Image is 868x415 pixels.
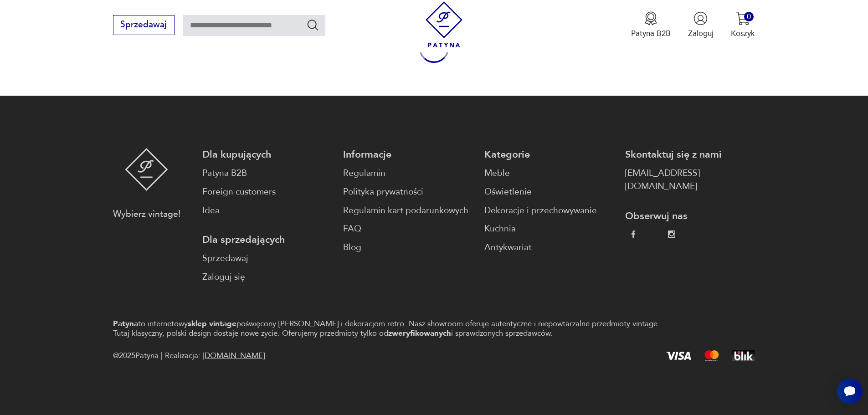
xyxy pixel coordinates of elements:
img: Ikona medalu [644,11,658,26]
img: 37d27d81a828e637adc9f9cb2e3d3a8a.webp [649,231,656,238]
span: Realizacja: [165,349,265,363]
a: Antykwariat [484,241,614,254]
img: Patyna - sklep z meblami i dekoracjami vintage [421,1,467,47]
strong: zweryfikowanych [388,328,451,338]
p: Zaloguj [688,28,714,39]
a: Kuchnia [484,222,614,236]
strong: Patyna [113,318,138,329]
a: Ikona medaluPatyna B2B [631,11,671,39]
a: Oświetlenie [484,185,614,199]
p: Patyna B2B [631,28,671,39]
p: Dla sprzedających [202,233,332,246]
a: Foreign customers [202,185,332,199]
button: Zaloguj [688,11,714,39]
span: @ 2025 Patyna [113,349,159,363]
p: Dla kupujących [202,148,332,161]
p: Wybierz vintage! [113,208,180,221]
button: Sprzedawaj [113,15,175,35]
a: [EMAIL_ADDRESS][DOMAIN_NAME] [625,167,755,193]
p: to internetowy poświęcony [PERSON_NAME] i dekoracjom retro. Nasz showroom oferuje autentyczne i n... [113,319,673,338]
a: Polityka prywatności [343,185,473,199]
a: [DOMAIN_NAME] [203,350,265,361]
img: c2fd9cf7f39615d9d6839a72ae8e59e5.webp [668,231,675,238]
div: | [161,349,163,363]
img: BLIK [732,350,755,361]
img: da9060093f698e4c3cedc1453eec5031.webp [630,231,637,238]
p: Obserwuj nas [625,210,755,223]
img: Ikonka użytkownika [693,11,708,26]
iframe: Smartsupp widget button [837,379,863,404]
a: Regulamin kart podarunkowych [343,204,473,217]
img: Mastercard [704,350,719,361]
p: Informacje [343,148,473,161]
a: Meble [484,167,614,180]
img: Visa [666,352,691,360]
button: Patyna B2B [631,11,671,39]
img: Ikona koszyka [736,11,750,26]
a: Regulamin [343,167,473,180]
button: Szukaj [306,18,319,31]
a: Sprzedawaj [202,252,332,265]
a: Patyna B2B [202,167,332,180]
div: 0 [744,12,754,21]
strong: sklep vintage [188,318,236,329]
p: Kategorie [484,148,614,161]
a: Zaloguj się [202,271,332,284]
p: Koszyk [731,28,755,39]
a: Dekoracje i przechowywanie [484,204,614,217]
a: Sprzedawaj [113,22,175,29]
a: Idea [202,204,332,217]
button: 0Koszyk [731,11,755,39]
a: Blog [343,241,473,254]
p: Skontaktuj się z nami [625,148,755,161]
a: FAQ [343,222,473,236]
img: Patyna - sklep z meblami i dekoracjami vintage [125,148,168,191]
